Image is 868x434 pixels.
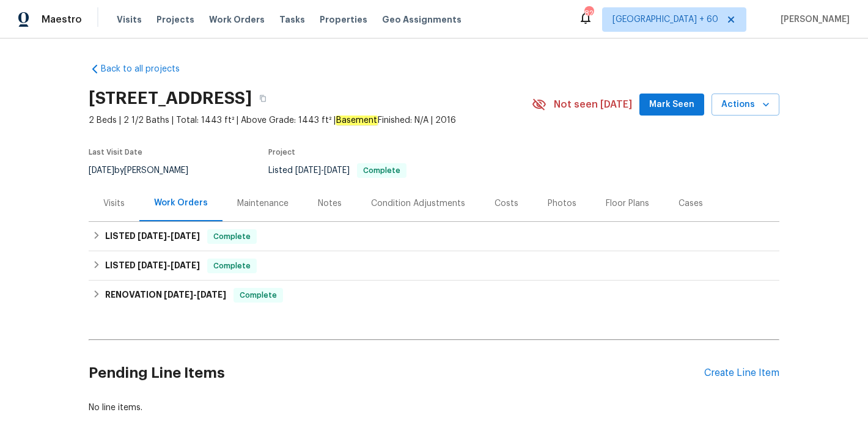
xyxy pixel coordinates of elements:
[209,13,265,26] span: Work Orders
[712,94,779,116] button: Actions
[324,166,350,175] span: [DATE]
[336,116,378,125] em: Basement
[318,197,342,210] div: Notes
[164,290,193,299] span: [DATE]
[164,290,226,299] span: -
[89,149,142,156] span: Last Visit Date
[495,197,518,210] div: Costs
[171,232,200,240] span: [DATE]
[320,13,367,26] span: Properties
[358,167,405,174] span: Complete
[89,63,206,75] a: Back to all projects
[138,261,167,270] span: [DATE]
[554,98,632,111] span: Not seen [DATE]
[89,251,779,281] div: LISTED [DATE]-[DATE]Complete
[89,222,779,251] div: LISTED [DATE]-[DATE]Complete
[156,13,194,26] span: Projects
[584,7,593,20] div: 825
[197,290,226,299] span: [DATE]
[138,261,200,270] span: -
[704,367,779,379] div: Create Line Item
[89,163,203,178] div: by [PERSON_NAME]
[89,92,252,105] h2: [STREET_ADDRESS]
[279,15,305,24] span: Tasks
[208,260,256,272] span: Complete
[117,13,142,26] span: Visits
[252,87,274,109] button: Copy Address
[171,261,200,270] span: [DATE]
[679,197,703,210] div: Cases
[268,149,295,156] span: Project
[89,402,779,414] div: No line items.
[649,97,694,112] span: Mark Seen
[138,232,200,240] span: -
[208,230,256,243] span: Complete
[154,197,208,209] div: Work Orders
[105,229,200,244] h6: LISTED
[42,13,82,26] span: Maestro
[639,94,704,116] button: Mark Seen
[371,197,465,210] div: Condition Adjustments
[237,197,289,210] div: Maintenance
[89,345,704,402] h2: Pending Line Items
[138,232,167,240] span: [DATE]
[235,289,282,301] span: Complete
[776,13,850,26] span: [PERSON_NAME]
[105,288,226,303] h6: RENOVATION
[548,197,576,210] div: Photos
[295,166,350,175] span: -
[89,166,114,175] span: [DATE]
[89,281,779,310] div: RENOVATION [DATE]-[DATE]Complete
[268,166,406,175] span: Listed
[721,97,770,112] span: Actions
[382,13,462,26] span: Geo Assignments
[89,114,532,127] span: 2 Beds | 2 1/2 Baths | Total: 1443 ft² | Above Grade: 1443 ft² | Finished: N/A | 2016
[103,197,125,210] div: Visits
[612,13,718,26] span: [GEOGRAPHIC_DATA] + 60
[606,197,649,210] div: Floor Plans
[105,259,200,273] h6: LISTED
[295,166,321,175] span: [DATE]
